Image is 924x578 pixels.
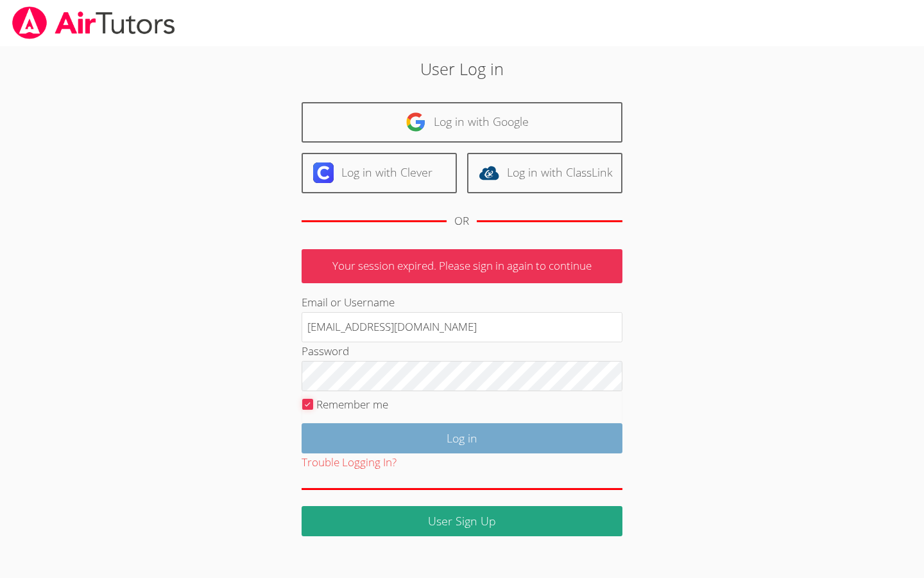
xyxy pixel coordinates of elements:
[11,6,176,39] img: airtutors_banner-c4298cdbf04f3fff15de1276eac7730deb9818008684d7c2e4769d2f7ddbe033.png
[313,162,334,183] img: clever-logo-6eab21bc6e7a338710f1a6ff85c0baf02591cd810cc4098c63d3a4b26e2feb20.svg
[302,423,622,453] input: Log in
[406,112,426,132] img: google-logo-50288ca7cdecda66e5e0955fdab243c47b7ad437acaf1139b6f446037453330a.svg
[454,212,469,231] div: OR
[467,153,622,193] a: Log in with ClassLink
[316,397,388,412] label: Remember me
[302,153,457,193] a: Log in with Clever
[479,162,499,183] img: classlink-logo-d6bb404cc1216ec64c9a2012d9dc4662098be43eaf13dc465df04b49fa7ab582.svg
[212,57,712,81] h2: User Log in
[302,506,622,536] a: User Sign Up
[302,249,622,283] p: Your session expired. Please sign in again to continue
[302,453,397,472] button: Trouble Logging In?
[302,344,349,358] label: Password
[302,102,622,143] a: Log in with Google
[302,295,395,310] label: Email or Username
